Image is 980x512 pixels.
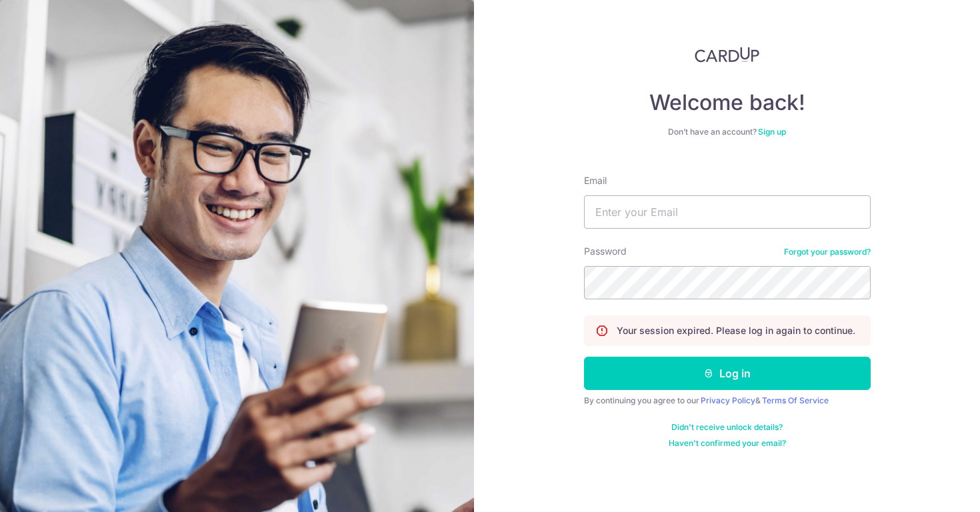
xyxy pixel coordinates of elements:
[584,395,871,406] div: By continuing you agree to our &
[695,47,760,63] img: CardUp Logo
[784,247,871,257] a: Forgot your password?
[584,357,871,390] button: Log in
[584,127,871,137] div: Don’t have an account?
[701,395,755,405] a: Privacy Policy
[758,127,786,137] a: Sign up
[584,195,871,229] input: Enter your Email
[617,324,855,337] p: Your session expired. Please log in again to continue.
[584,89,871,116] h4: Welcome back!
[669,438,786,449] a: Haven't confirmed your email?
[762,395,829,405] a: Terms Of Service
[584,245,627,258] label: Password
[671,422,783,433] a: Didn't receive unlock details?
[584,174,607,187] label: Email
